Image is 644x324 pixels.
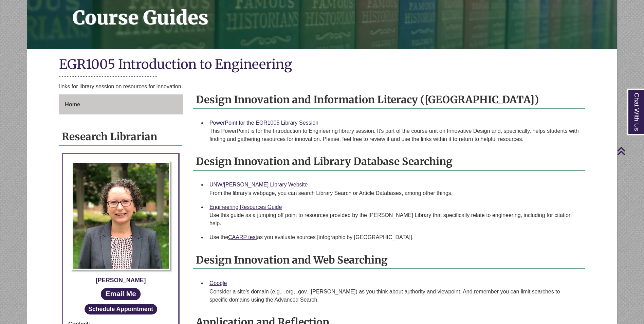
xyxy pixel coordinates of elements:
a: Back to Top [617,146,642,156]
a: Engineering Resources Guide [209,204,282,210]
div: From the library's webpage, you can search Library Search or Article Databases, among other things. [209,189,579,197]
div: [PERSON_NAME] [68,275,173,285]
div: Consider a site's domain (e.g., .org, .gov. .[PERSON_NAME]) as you think about authority and view... [209,288,579,304]
h2: Design Innovation and Library Database Searching [193,153,585,171]
h2: Design Innovation and Web Searching [193,251,585,269]
li: Use the as you evaluate sources [infographic by [GEOGRAPHIC_DATA]]. [207,230,582,245]
div: Use this guide as a jumping off point to resources provided by the [PERSON_NAME] Library that spe... [209,211,579,228]
div: This PowerPoint is for the Introduction to Engineering library session. It's part of the course u... [209,127,579,143]
h2: Design Innovation and Information Literacy ([GEOGRAPHIC_DATA]) [193,91,585,109]
img: Profile Photo [71,161,170,270]
h2: Research Librarian [59,128,182,146]
a: Google [209,280,227,286]
a: UNW/[PERSON_NAME] Library Website [209,182,308,187]
a: Email Me [101,288,141,300]
button: Schedule Appointment [85,304,157,314]
a: PowerPoint for the EGR1005 Library Session [209,120,318,126]
h1: EGR1005 Introduction to Engineering [59,56,585,74]
span: Home [65,102,80,107]
div: Guide Page Menu [59,94,183,115]
span: links for library session on resources for innovation [59,84,181,89]
a: CAARP test [228,234,257,240]
a: Profile Photo [PERSON_NAME] [68,161,173,285]
a: Home [59,94,183,115]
